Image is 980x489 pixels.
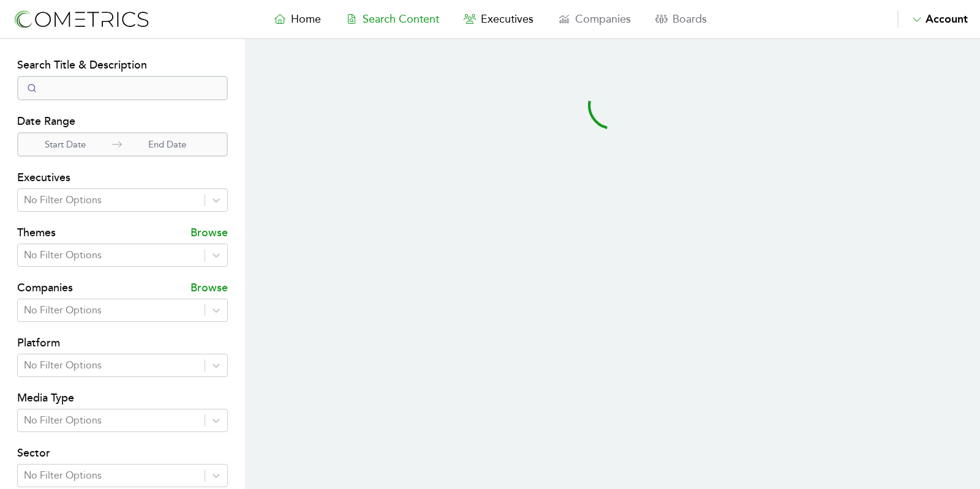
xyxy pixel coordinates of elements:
h4: Companies [17,279,73,299]
input: Search [17,76,228,100]
p: Start Date [18,138,112,152]
button: Account [897,10,968,28]
p: End Date [122,138,213,152]
img: logo-refresh-RPX2ODFg.svg [12,8,150,31]
span: Home [291,12,321,26]
span: Boards [673,12,707,26]
a: Home [262,10,333,28]
span: Companies [575,12,631,26]
svg: audio-loading [588,81,637,130]
span: Account [925,12,968,26]
p: Browse [190,224,228,244]
h4: Platform [17,334,228,354]
a: Executives [451,10,546,28]
h4: Search Title & Description [17,56,228,76]
a: Search Content [333,10,451,28]
h4: Media Type [17,389,228,409]
p: Browse [190,279,228,299]
h4: Executives [17,169,228,189]
span: Executives [481,12,533,26]
span: Search Content [363,12,439,26]
a: Companies [546,10,643,28]
h4: Date Range [17,113,228,132]
h4: Sector [17,444,228,464]
h4: Themes [17,224,56,244]
a: Boards [643,10,719,28]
